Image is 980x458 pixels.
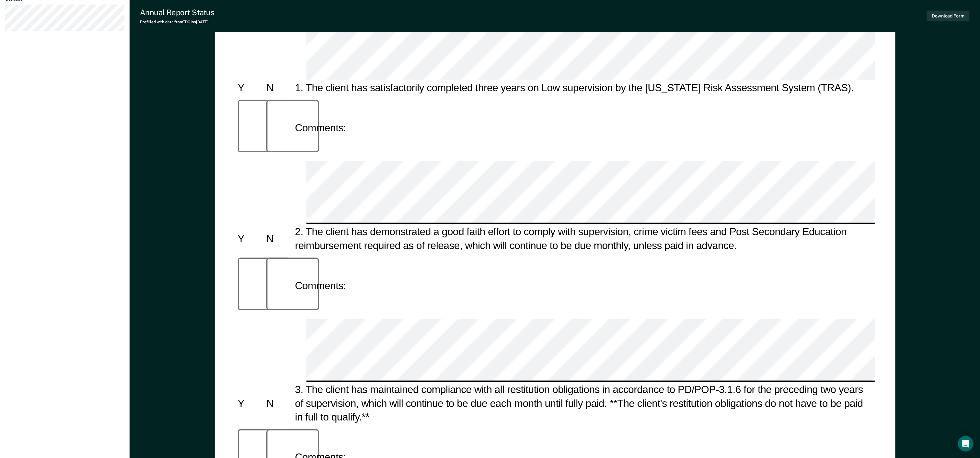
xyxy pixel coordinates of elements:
div: 1. The client has satisfactorily completed three years on Low supervision by the [US_STATE] Risk ... [293,81,875,94]
div: Y [235,397,264,410]
div: 2. The client has demonstrated a good faith effort to comply with supervision, crime victim fees ... [293,225,875,253]
div: N [264,397,293,410]
div: N [264,232,293,246]
div: Y [235,81,264,94]
div: Open Intercom Messenger [958,436,974,452]
div: Comments: [293,121,348,135]
div: 3. The client has maintained compliance with all restitution obligations in accordance to PD/POP-... [293,383,875,424]
div: N [264,81,293,94]
div: Comments: [293,279,348,293]
div: Y [235,232,264,246]
div: Prefilled with data from TDCJ on [DATE] . [140,20,214,24]
div: Annual Report Status [140,8,214,17]
button: Download Form [927,11,970,21]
